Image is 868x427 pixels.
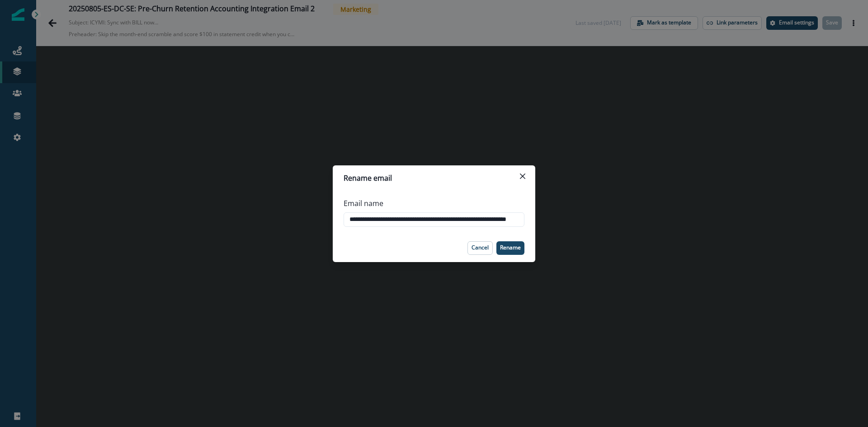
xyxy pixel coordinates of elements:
p: Rename email [344,173,392,183]
button: Cancel [467,241,493,255]
p: Email name [344,198,383,209]
button: Rename [496,241,524,255]
p: Cancel [472,244,489,251]
p: Rename [500,244,521,251]
button: Close [515,169,530,183]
